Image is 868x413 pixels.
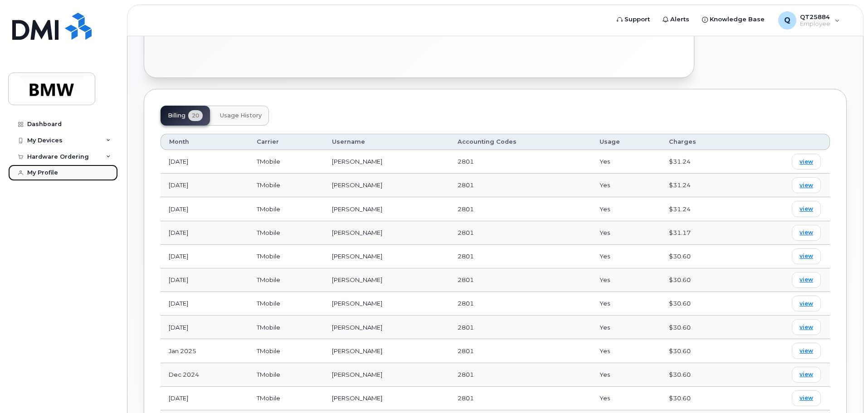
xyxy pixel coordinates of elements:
[324,363,449,387] td: [PERSON_NAME]
[669,157,735,166] div: $31.24
[591,339,661,363] td: Yes
[591,363,661,387] td: Yes
[696,10,771,29] a: Knowledge Base
[249,197,324,221] td: TMobile
[800,347,813,355] span: view
[800,300,813,308] span: view
[772,11,846,29] div: QT25884
[792,225,821,241] a: view
[591,197,661,221] td: Yes
[249,268,324,292] td: TMobile
[591,174,661,197] td: Yes
[792,390,821,406] a: view
[324,150,449,174] td: [PERSON_NAME]
[161,174,249,197] td: [DATE]
[249,134,324,150] th: Carrier
[458,181,474,189] span: 2801
[591,292,661,316] td: Yes
[669,228,735,237] div: $31.17
[324,292,449,316] td: [PERSON_NAME]
[800,394,813,402] span: view
[249,387,324,410] td: TMobile
[458,347,474,355] span: 2801
[656,10,696,29] a: Alerts
[249,245,324,268] td: TMobile
[161,387,249,410] td: [DATE]
[669,205,735,214] div: $31.24
[161,134,249,150] th: Month
[591,387,661,410] td: Yes
[161,292,249,316] td: [DATE]
[829,374,861,406] iframe: Messenger Launcher
[458,300,474,307] span: 2801
[800,228,813,237] span: view
[800,252,813,260] span: view
[591,245,661,268] td: Yes
[249,339,324,363] td: TMobile
[324,245,449,268] td: [PERSON_NAME]
[800,13,830,20] span: QT25884
[792,367,821,383] a: view
[449,134,591,150] th: Accounting Codes
[792,177,821,193] a: view
[161,363,249,387] td: Dec 2024
[670,15,689,24] span: Alerts
[661,134,743,150] th: Charges
[669,276,735,284] div: $30.60
[324,339,449,363] td: [PERSON_NAME]
[792,248,821,264] a: view
[792,154,821,170] a: view
[458,394,474,402] span: 2801
[792,272,821,288] a: view
[669,299,735,308] div: $30.60
[161,150,249,174] td: [DATE]
[624,15,650,24] span: Support
[800,158,813,166] span: view
[800,20,830,28] span: Employee
[800,370,813,379] span: view
[792,296,821,311] a: view
[800,205,813,213] span: view
[591,150,661,174] td: Yes
[792,201,821,217] a: view
[458,253,474,260] span: 2801
[610,10,656,29] a: Support
[220,112,262,119] span: Usage History
[249,174,324,197] td: TMobile
[161,339,249,363] td: Jan 2025
[324,197,449,221] td: [PERSON_NAME]
[591,316,661,339] td: Yes
[800,181,813,189] span: view
[669,394,735,403] div: $30.60
[458,371,474,378] span: 2801
[324,174,449,197] td: [PERSON_NAME]
[669,323,735,332] div: $30.60
[458,324,474,331] span: 2801
[458,158,474,165] span: 2801
[792,319,821,335] a: view
[161,268,249,292] td: [DATE]
[324,316,449,339] td: [PERSON_NAME]
[249,316,324,339] td: TMobile
[249,150,324,174] td: TMobile
[792,343,821,359] a: view
[161,245,249,268] td: [DATE]
[458,276,474,283] span: 2801
[710,15,765,24] span: Knowledge Base
[591,221,661,245] td: Yes
[591,134,661,150] th: Usage
[669,252,735,261] div: $30.60
[161,316,249,339] td: [DATE]
[324,268,449,292] td: [PERSON_NAME]
[800,323,813,331] span: view
[458,229,474,236] span: 2801
[249,221,324,245] td: TMobile
[161,221,249,245] td: [DATE]
[784,15,790,26] span: Q
[249,363,324,387] td: TMobile
[669,347,735,355] div: $30.60
[458,205,474,213] span: 2801
[249,292,324,316] td: TMobile
[591,268,661,292] td: Yes
[161,197,249,221] td: [DATE]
